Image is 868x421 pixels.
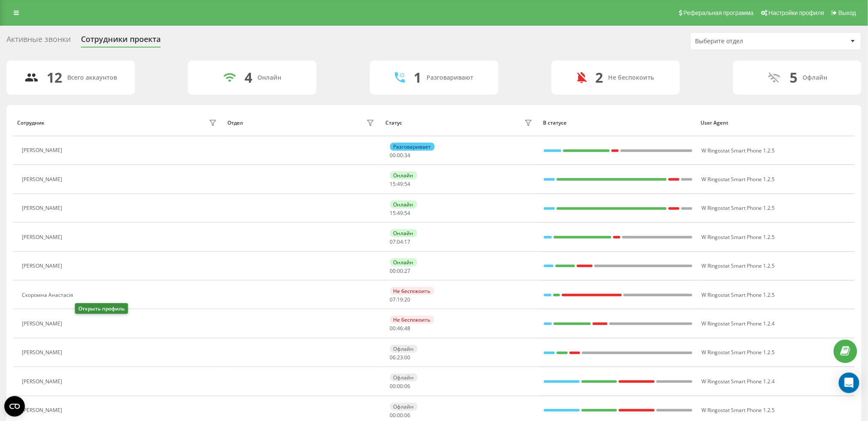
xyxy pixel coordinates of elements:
span: 04 [397,238,403,245]
div: Офлайн [390,403,418,411]
div: : : [390,181,411,187]
div: Офлайн [390,373,418,382]
div: Отдел [228,120,243,126]
span: W Ringostat Smart Phone 1.2.5 [702,349,775,356]
div: Офлайн [390,345,418,353]
span: 19 [397,296,403,303]
span: 27 [405,267,411,275]
span: W Ringostat Smart Phone 1.2.4 [702,320,775,327]
span: 00 [397,412,403,419]
button: Open CMP widget [4,396,25,417]
span: W Ringostat Smart Phone 1.2.5 [702,406,775,414]
span: Настройки профиля [769,9,824,16]
span: 20 [405,296,411,303]
span: W Ringostat Smart Phone 1.2.5 [702,204,775,212]
span: 07 [390,238,396,245]
span: 54 [405,209,411,217]
div: [PERSON_NAME] [22,407,64,413]
div: Не беспокоить [390,287,434,295]
div: 12 [47,69,63,86]
div: 2 [596,69,603,86]
div: Разговаривают [427,74,473,81]
div: Открыть профиль [75,303,128,314]
div: Онлайн [390,258,417,266]
div: 4 [245,69,252,86]
div: [PERSON_NAME] [22,263,64,269]
span: 46 [397,325,403,332]
div: Не беспокоить [390,316,434,324]
div: Онлайн [390,229,417,237]
div: [PERSON_NAME] [22,147,64,153]
div: : : [390,152,411,158]
div: : : [390,355,411,361]
div: Сотрудник [17,120,45,126]
span: 06 [405,412,411,419]
span: 00 [397,152,403,159]
span: 48 [405,325,411,332]
span: 00 [390,382,396,390]
div: [PERSON_NAME] [22,349,64,355]
div: : : [390,210,411,216]
div: : : [390,268,411,274]
div: Сотрудники проекта [81,35,161,48]
span: 00 [390,325,396,332]
div: : : [390,412,411,418]
div: Всего аккаунтов [68,74,117,81]
div: Скоромна Анастасія [22,292,75,298]
div: Разговаривает [390,143,435,151]
div: [PERSON_NAME] [22,379,64,385]
span: 06 [390,354,396,361]
div: Онлайн [390,200,417,209]
div: Статус [385,120,402,126]
span: 23 [397,354,403,361]
div: Не беспокоить [608,74,654,81]
span: W Ringostat Smart Phone 1.2.5 [702,147,775,154]
div: : : [390,239,411,245]
div: : : [390,325,411,331]
span: 00 [390,412,396,419]
div: Выберите отдел [695,38,798,45]
span: 00 [397,382,403,390]
span: W Ringostat Smart Phone 1.2.5 [702,291,775,299]
span: W Ringostat Smart Phone 1.2.5 [702,233,775,241]
span: W Ringostat Smart Phone 1.2.4 [702,378,775,385]
div: Онлайн [257,74,281,81]
span: 49 [397,180,403,188]
div: [PERSON_NAME] [22,176,64,182]
span: 15 [390,209,396,217]
div: User Agent [701,120,851,126]
span: Выход [838,9,856,16]
span: Реферальная программа [683,9,754,16]
span: 17 [405,238,411,245]
div: 1 [414,69,421,86]
div: : : [390,297,411,303]
div: В статусе [543,120,693,126]
div: [PERSON_NAME] [22,321,64,327]
div: : : [390,383,411,389]
span: 34 [405,152,411,159]
span: 54 [405,180,411,188]
div: Офлайн [803,74,828,81]
span: 49 [397,209,403,217]
span: 07 [390,296,396,303]
div: [PERSON_NAME] [22,234,64,240]
div: Open Intercom Messenger [839,373,859,393]
span: 15 [390,180,396,188]
span: 00 [390,152,396,159]
div: 5 [790,69,798,86]
span: W Ringostat Smart Phone 1.2.5 [702,176,775,183]
span: 06 [405,382,411,390]
span: 00 [397,267,403,275]
span: 00 [390,267,396,275]
div: Активные звонки [6,35,71,48]
span: W Ringostat Smart Phone 1.2.5 [702,262,775,269]
span: 00 [405,354,411,361]
div: Онлайн [390,171,417,179]
div: [PERSON_NAME] [22,205,64,211]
